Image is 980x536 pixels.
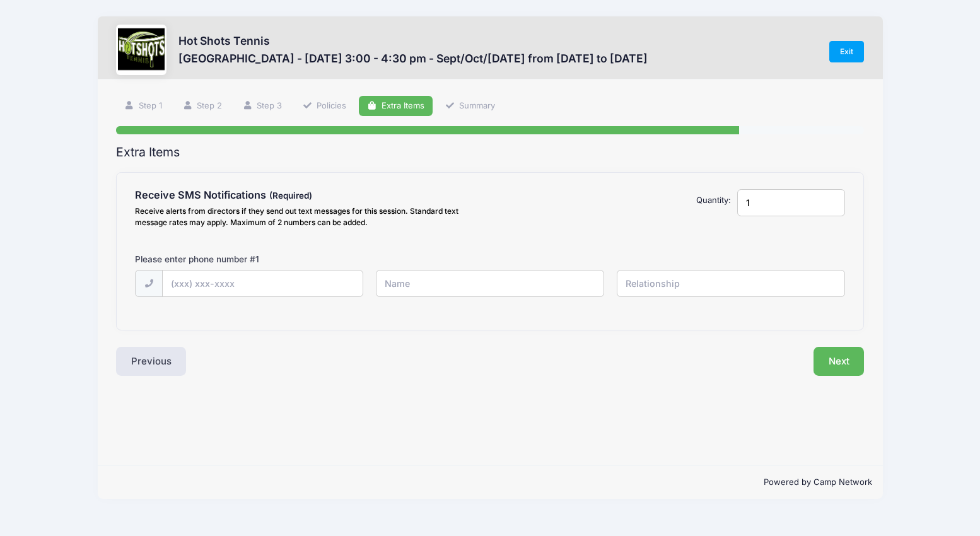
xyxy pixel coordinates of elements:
[295,96,355,117] a: Policies
[162,270,363,297] input: (xxx) xxx-xxxx
[436,96,503,117] a: Summary
[234,96,290,117] a: Step 3
[376,270,604,297] input: Name
[135,189,484,202] h4: Receive SMS Notifications
[255,254,259,264] span: 1
[359,96,433,117] a: Extra Items
[116,347,187,376] button: Previous
[829,41,865,62] a: Exit
[737,189,845,216] input: Quantity
[135,206,484,228] div: Receive alerts from directors if they send out text messages for this session. Standard text mess...
[116,96,170,117] a: Step 1
[174,96,230,117] a: Step 2
[108,476,873,489] p: Powered by Camp Network
[116,145,865,160] h2: Extra Items
[178,52,648,65] h3: [GEOGRAPHIC_DATA] - [DATE] 3:00 - 4:30 pm - Sept/Oct/[DATE] from [DATE] to [DATE]
[135,253,259,265] label: Please enter phone number #
[178,34,648,47] h3: Hot Shots Tennis
[617,270,845,297] input: Relationship
[814,347,865,376] button: Next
